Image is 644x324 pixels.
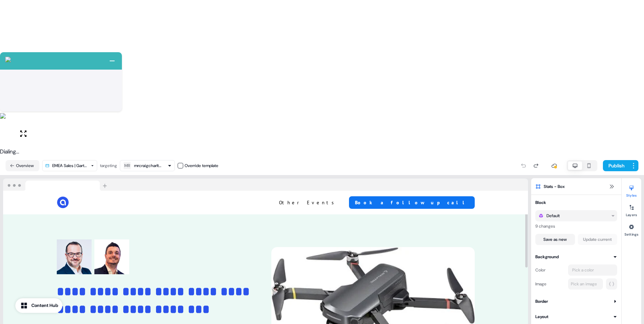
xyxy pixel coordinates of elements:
[535,199,617,206] button: Block
[622,202,641,217] button: Layers
[622,221,641,237] button: Settings
[603,160,629,171] button: Publish
[535,313,617,320] button: Layout
[535,264,565,276] div: Color
[544,183,565,190] span: Stats - Box
[31,302,58,309] div: Content Hub
[568,278,603,290] button: Pick an image
[57,239,92,274] img: Image
[120,160,175,171] button: MRmrcraigcharlton
[535,278,565,290] div: Image
[535,298,617,305] button: Border
[535,313,549,320] div: Layout
[185,162,218,169] div: Override template
[124,162,130,169] div: MR
[535,210,617,221] button: Default
[622,182,641,198] button: Styles
[569,280,598,287] div: Pick an image
[535,253,617,260] button: Background
[546,212,560,219] div: Default
[571,267,595,274] div: Pick a color
[6,160,39,171] button: Overview
[535,298,548,305] div: Border
[15,298,62,313] button: Content Hub
[5,57,11,62] img: callcloud-icon-white-35.svg
[269,196,475,209] div: Other EventsBook a follow up call
[134,162,162,169] div: mrcraigcharlton
[100,162,117,169] div: targeting
[568,264,617,276] button: Pick a color
[349,196,475,209] button: Book a follow up call
[535,234,575,245] button: Save as new
[535,253,559,260] div: Background
[52,162,88,169] div: EMEA Sales | Gartner EMEA
[57,239,260,274] div: ImageImage
[535,223,617,230] div: 9 changes
[535,199,546,206] div: Block
[3,179,110,191] img: Browser topbar
[273,196,343,209] button: Other Events
[94,239,129,274] img: Image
